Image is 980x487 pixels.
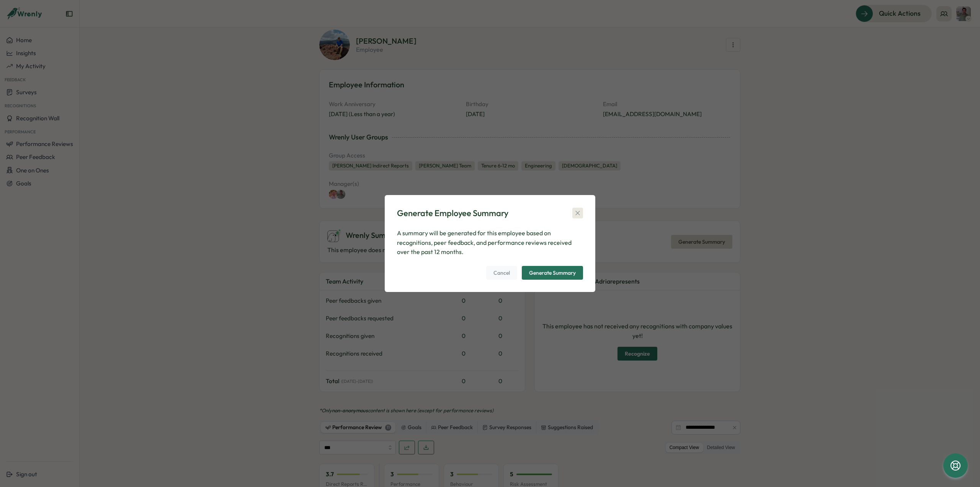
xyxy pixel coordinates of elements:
[397,228,583,257] p: A summary will be generated for this employee based on recognitions, peer feedback, and performan...
[493,266,510,279] span: Cancel
[522,266,583,280] button: Generate Summary
[486,266,517,280] button: Cancel
[397,207,508,219] div: Generate Employee Summary
[529,270,576,275] div: Generate Summary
